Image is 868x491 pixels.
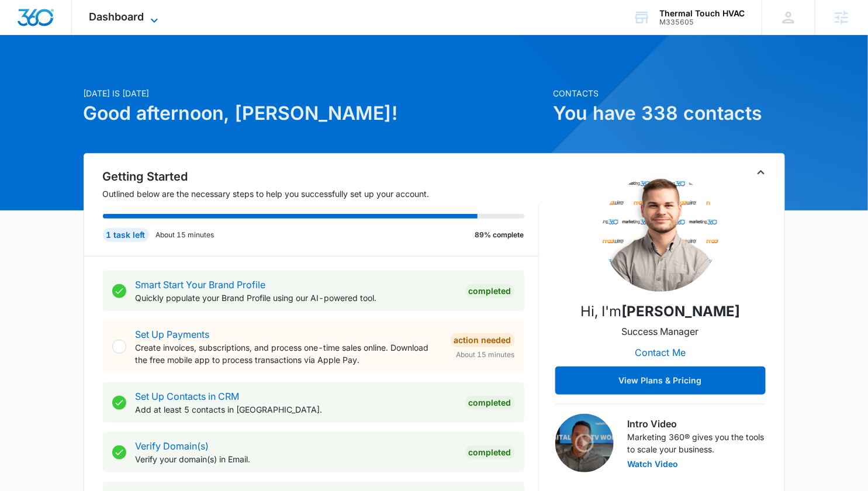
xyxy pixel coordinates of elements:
img: Niall Fowler [602,175,719,292]
img: Intro Video [555,414,614,472]
a: Set Up Contacts in CRM [136,390,240,402]
div: Action Needed [451,333,515,347]
a: Set Up Payments [136,329,210,340]
button: Toggle Collapse [754,165,768,179]
span: Dashboard [89,11,144,23]
button: Contact Me [623,338,697,366]
p: Contacts [554,87,785,99]
p: Quickly populate your Brand Profile using our AI-powered tool. [136,292,456,304]
strong: [PERSON_NAME] [621,303,740,320]
p: 89% complete [475,230,524,240]
p: Verify your domain(s) in Email. [136,453,456,465]
p: [DATE] is [DATE] [84,87,547,99]
div: 1 task left [103,228,149,242]
div: Completed [465,396,515,410]
a: Smart Start Your Brand Profile [136,279,266,291]
p: About 15 minutes [156,230,215,240]
p: Marketing 360® gives you the tools to scale your business. [628,431,766,455]
h1: You have 338 contacts [554,99,785,127]
p: Hi, I'm [580,301,740,322]
button: Watch Video [628,460,679,468]
div: Completed [465,284,515,298]
p: Add at least 5 contacts in [GEOGRAPHIC_DATA]. [136,403,456,416]
div: account id [659,18,745,26]
div: account name [659,9,745,18]
p: Create invoices, subscriptions, and process one-time sales online. Download the free mobile app t... [136,341,441,366]
button: View Plans & Pricing [555,366,766,395]
span: About 15 minutes [457,350,515,360]
h2: Getting Started [103,168,539,185]
h1: Good afternoon, [PERSON_NAME]! [84,99,547,127]
h3: Intro Video [628,417,766,431]
div: Completed [465,445,515,459]
p: Outlined below are the necessary steps to help you successfully set up your account. [103,188,539,200]
a: Verify Domain(s) [136,440,209,452]
p: Success Manager [622,324,699,338]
